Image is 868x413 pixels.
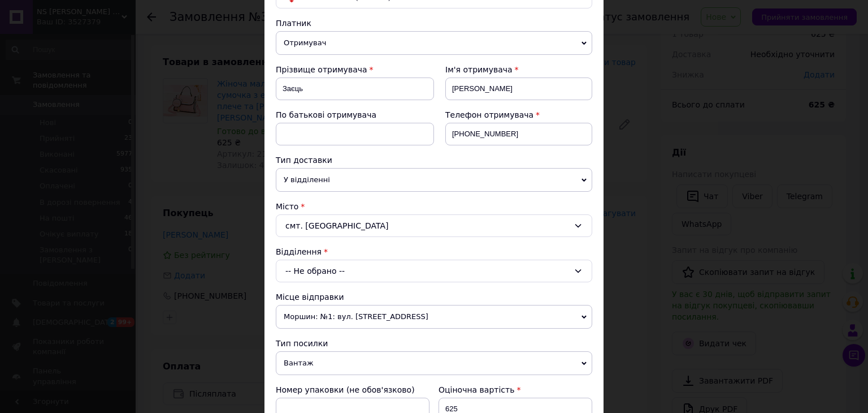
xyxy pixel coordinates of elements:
[276,246,592,257] div: Відділення
[276,292,344,302] span: Місце відправки
[439,384,592,395] div: Оціночна вартість
[445,123,592,145] input: +380
[445,110,533,119] span: Телефон отримувача
[276,156,332,165] span: Тип доставки
[276,168,592,192] span: У відділенні
[276,19,311,28] span: Платник
[276,65,367,74] span: Прізвище отримувача
[276,384,429,395] div: Номер упаковки (не обов'язково)
[276,260,592,282] div: -- Не обрано --
[276,214,592,237] div: смт. [GEOGRAPHIC_DATA]
[276,305,592,329] span: Моршин: №1: вул. [STREET_ADDRESS]
[276,351,592,375] span: Вантаж
[276,201,592,212] div: Місто
[276,31,592,55] span: Отримувач
[276,339,328,348] span: Тип посилки
[276,110,376,119] span: По батькові отримувача
[445,65,513,74] span: Ім'я отримувача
